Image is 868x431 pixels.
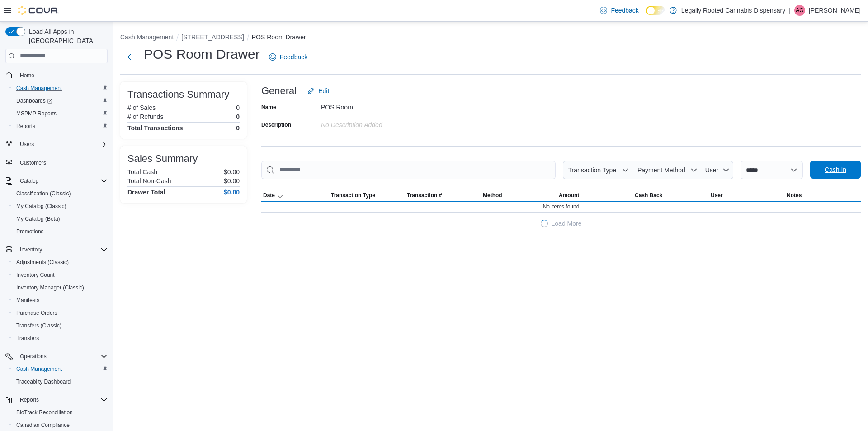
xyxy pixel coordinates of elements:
[785,190,861,201] button: Notes
[13,188,108,199] span: Classification (Classic)
[633,190,709,201] button: Cash Back
[224,177,240,185] p: $0.00
[13,320,65,331] a: Transfers (Classic)
[120,33,861,43] nav: An example of EuiBreadcrumbs
[13,83,108,94] span: Cash Management
[13,83,66,94] a: Cash Management
[13,201,70,212] a: My Catalog (Classic)
[9,187,111,200] button: Classification (Classic)
[16,97,52,104] span: Dashboards
[16,351,108,362] span: Operations
[329,190,405,201] button: Transaction Type
[557,190,633,201] button: Amount
[541,220,548,227] span: Loading
[20,396,39,403] span: Reports
[9,375,111,388] button: Traceabilty Dashboard
[16,228,44,235] span: Promotions
[16,139,108,150] span: Users
[20,141,34,148] span: Users
[2,393,111,406] button: Reports
[13,407,108,418] span: BioTrack Reconciliation
[9,294,111,307] button: Manifests
[9,213,111,225] button: My Catalog (Beta)
[681,5,785,16] p: Legally Rooted Cannabis Dispensary
[796,5,803,16] span: AG
[20,177,38,185] span: Catalog
[16,322,61,329] span: Transfers (Classic)
[13,364,108,374] span: Cash Management
[127,124,183,132] h4: Total Transactions
[127,168,157,175] h6: Total Cash
[9,120,111,133] button: Reports
[16,335,39,342] span: Transfers
[789,5,791,16] p: |
[261,161,556,179] input: This is a search bar. As you type, the results lower in the page will automatically filter.
[120,33,174,41] button: Cash Management
[16,70,108,81] span: Home
[2,175,111,187] button: Catalog
[2,69,111,82] button: Home
[13,108,108,119] span: MSPMP Reports
[635,192,662,199] span: Cash Back
[20,159,46,166] span: Customers
[263,192,275,199] span: Date
[9,281,111,294] button: Inventory Manager (Classic)
[794,5,805,16] div: Ashley Grace
[13,376,74,387] a: Traceabilty Dashboard
[637,166,685,174] span: Payment Method
[9,319,111,332] button: Transfers (Classic)
[563,161,632,179] button: Transaction Type
[252,33,306,41] button: POS Room Drawer
[13,95,56,106] a: Dashboards
[16,215,60,223] span: My Catalog (Beta)
[127,177,171,185] h6: Total Non-Cash
[9,82,111,95] button: Cash Management
[20,72,34,79] span: Home
[13,320,108,331] span: Transfers (Classic)
[407,192,442,199] span: Transaction #
[16,175,108,186] span: Catalog
[16,139,38,150] button: Users
[9,363,111,375] button: Cash Management
[16,244,108,255] span: Inventory
[16,70,38,81] a: Home
[16,271,55,279] span: Inventory Count
[127,89,229,100] h3: Transactions Summary
[261,85,297,96] h3: General
[13,308,108,318] span: Purchase Orders
[144,45,260,63] h1: POS Room Drawer
[13,95,108,106] span: Dashboards
[236,104,240,111] p: 0
[9,256,111,269] button: Adjustments (Classic)
[2,138,111,151] button: Users
[711,192,723,199] span: User
[481,190,557,201] button: Method
[16,123,35,130] span: Reports
[16,284,84,291] span: Inventory Manager (Classic)
[13,257,72,268] a: Adjustments (Classic)
[611,6,638,15] span: Feedback
[13,213,64,224] a: My Catalog (Beta)
[304,82,333,100] button: Edit
[596,1,642,19] a: Feedback
[13,121,108,132] span: Reports
[13,201,108,212] span: My Catalog (Classic)
[405,190,481,201] button: Transaction #
[13,420,73,431] a: Canadian Compliance
[16,409,73,416] span: BioTrack Reconciliation
[16,351,50,362] button: Operations
[16,394,108,405] span: Reports
[2,243,111,256] button: Inventory
[120,48,138,66] button: Next
[16,394,42,405] button: Reports
[9,307,111,319] button: Purchase Orders
[13,270,108,280] span: Inventory Count
[13,364,66,374] a: Cash Management
[2,350,111,363] button: Operations
[2,156,111,169] button: Customers
[13,333,42,344] a: Transfers
[13,420,108,431] span: Canadian Compliance
[9,269,111,281] button: Inventory Count
[224,189,240,196] h4: $0.00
